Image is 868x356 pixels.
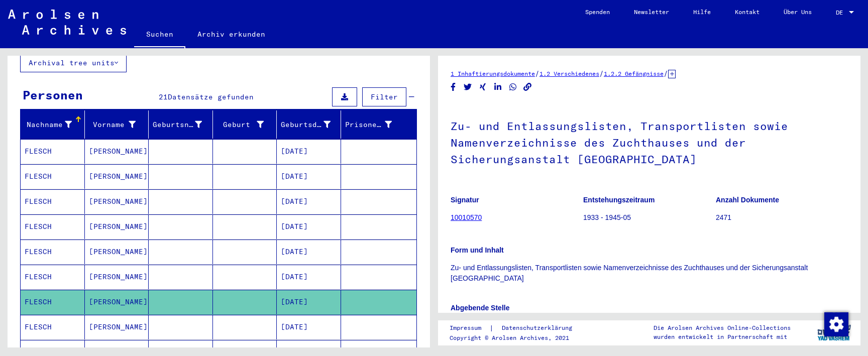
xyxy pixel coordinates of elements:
div: Personen [23,86,83,104]
span: Datensätze gefunden [168,92,254,101]
mat-cell: [DATE] [277,290,341,314]
mat-cell: [PERSON_NAME] [85,189,149,214]
mat-cell: [DATE] [277,139,341,164]
a: Archiv erkunden [185,22,277,46]
mat-cell: [DATE] [277,189,341,214]
mat-cell: FLESCH [21,265,85,289]
mat-header-cell: Nachname [21,110,85,139]
div: Geburtsdatum [281,120,331,130]
b: Entstehungszeitraum [583,196,655,204]
a: 1.2 Verschiedenes [539,70,599,77]
mat-cell: FLESCH [21,214,85,239]
mat-header-cell: Geburtsname [149,110,213,139]
p: Zu- und Entlassungslisten, Transportlisten sowie Namenverzeichnisse des Zuchthauses und der Siche... [451,263,848,284]
mat-cell: FLESCH [21,315,85,339]
span: Filter [371,92,398,101]
mat-cell: [PERSON_NAME]. [85,315,149,339]
mat-cell: [PERSON_NAME] [85,290,149,314]
div: Geburtsname [153,120,202,130]
img: yv_logo.png [815,320,853,345]
mat-cell: [PERSON_NAME] [85,265,149,289]
img: Zustimmung ändern [824,312,848,336]
mat-cell: FLESCH [21,139,85,164]
mat-cell: [DATE] [277,240,341,264]
span: / [535,69,539,78]
span: DE [836,9,847,16]
mat-cell: FLESCH [21,290,85,314]
a: 10010570 [451,213,482,221]
a: 1.2.2 Gefängnisse [604,70,664,77]
button: Copy link [522,81,533,93]
mat-header-cell: Geburt‏ [213,110,277,139]
b: Abgebende Stelle [451,304,509,312]
div: Nachname [25,116,84,133]
a: Impressum [450,323,489,333]
img: Arolsen_neg.svg [8,10,126,35]
mat-cell: [PERSON_NAME] [85,240,149,264]
span: / [599,69,604,78]
div: Prisoner # [345,116,405,133]
mat-cell: FLESCH [21,240,85,264]
p: Copyright © Arolsen Archives, 2021 [450,333,584,342]
a: Suchen [134,22,185,48]
mat-header-cell: Vorname [85,110,149,139]
button: Share on Xing [478,81,488,93]
div: Geburtsname [153,116,214,133]
p: Die Arolsen Archives Online-Collections [654,323,791,332]
mat-cell: [PERSON_NAME] [85,139,149,164]
div: Geburt‏ [217,120,264,130]
div: Geburt‏ [217,116,277,133]
button: Share on Facebook [448,81,459,93]
div: Vorname [89,120,136,130]
button: Share on Twitter [463,81,473,93]
mat-cell: FLESCH [21,164,85,189]
h1: Zu- und Entlassungslisten, Transportlisten sowie Namenverzeichnisse des Zuchthauses und der Siche... [451,103,848,180]
mat-header-cell: Geburtsdatum [277,110,341,139]
button: Filter [362,87,406,106]
span: 21 [159,92,168,101]
mat-header-cell: Prisoner # [341,110,417,139]
button: Archival tree units [20,53,127,72]
mat-cell: [PERSON_NAME] [85,164,149,189]
mat-cell: [DATE] [277,265,341,289]
p: 2471 [716,212,848,223]
b: Anzahl Dokumente [716,196,779,204]
p: wurden entwickelt in Partnerschaft mit [654,332,791,341]
button: Share on WhatsApp [508,81,518,93]
div: Nachname [25,120,72,130]
div: Vorname [89,116,149,133]
span: / [664,69,668,78]
mat-cell: FLESCH [21,189,85,214]
button: Share on LinkedIn [493,81,503,93]
mat-cell: [DATE] [277,315,341,339]
div: Geburtsdatum [281,116,343,133]
div: | [450,323,584,333]
b: Signatur [451,196,479,204]
a: Datenschutzerklärung [494,323,584,333]
mat-cell: [DATE] [277,214,341,239]
p: 1933 - 1945-05 [583,212,715,223]
mat-cell: [DATE] [277,164,341,189]
mat-cell: [PERSON_NAME] [85,214,149,239]
div: Prisoner # [345,120,392,130]
a: 1 Inhaftierungsdokumente [451,70,535,77]
b: Form und Inhalt [451,246,504,254]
